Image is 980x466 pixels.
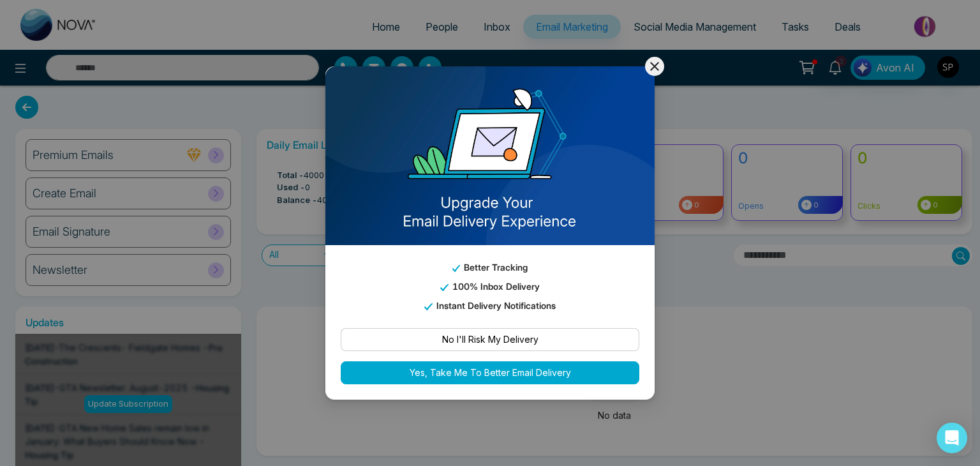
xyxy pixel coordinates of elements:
p: Better Tracking [341,260,639,274]
p: 100% Inbox Delivery [341,280,639,294]
div: Open Intercom Messenger [937,423,967,453]
button: No I'll Risk My Delivery [341,328,639,351]
img: email_template_bg.png [325,66,655,245]
img: tick_email_template.svg [452,265,460,272]
p: Instant Delivery Notifications [341,299,639,313]
img: tick_email_template.svg [440,284,448,291]
img: tick_email_template.svg [424,303,432,310]
button: Yes, Take Me To Better Email Delivery [341,361,639,384]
